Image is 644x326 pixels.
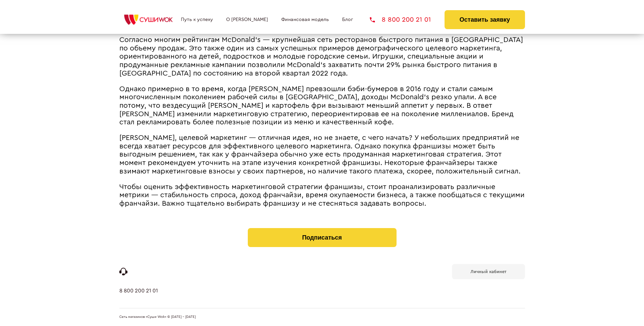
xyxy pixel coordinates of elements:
[181,17,213,22] a: Путь к успеху
[452,264,525,279] a: Личный кабинет
[119,288,158,308] a: 8 800 200 21 01
[119,36,523,77] span: Согласно многим рейтингам McDonald’s ― крупнейшая сеть ресторанов быстрого питания в [GEOGRAPHIC_...
[370,16,431,23] a: 8 800 200 21 01
[281,17,329,22] a: Финансовая модель
[248,228,397,247] button: Подписаться
[119,134,521,175] span: [PERSON_NAME], целевой маркетинг — отличная идея, но не знаете, с чего начать? У небольших предпр...
[342,17,353,22] a: Блог
[119,85,514,126] span: Однако примерно в то время, когда [PERSON_NAME] превзошли бэби-бумеров в 2016 году и стали самым ...
[119,315,196,319] span: Сеть магазинов «Суши Wok» © [DATE] - [DATE]
[382,16,431,23] span: 8 800 200 21 01
[445,10,525,29] button: Оставить заявку
[119,183,525,207] span: Чтобы оценить эффективность маркетинговой стратегии франшизы, стоит проанализировать различные ме...
[226,17,268,22] a: О [PERSON_NAME]
[471,269,506,274] b: Личный кабинет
